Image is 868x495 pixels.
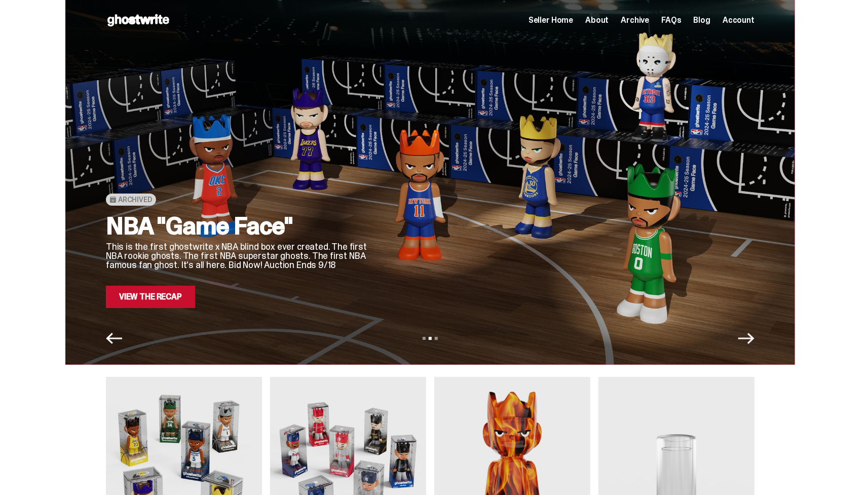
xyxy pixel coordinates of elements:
a: Archive [621,16,649,24]
span: Archived [118,196,152,204]
h2: NBA "Game Face" [106,214,369,238]
p: This is the first ghostwrite x NBA blind box ever created. The first NBA rookie ghosts. The first... [106,242,369,270]
a: FAQs [661,16,681,24]
a: Seller Home [529,16,573,24]
button: View slide 3 [435,337,438,340]
button: Previous [106,330,122,347]
a: View the Recap [106,286,195,308]
a: Account [723,16,754,24]
button: View slide 2 [429,337,432,340]
button: Next [738,330,754,347]
a: Blog [694,16,710,24]
button: View slide 1 [423,337,426,340]
a: About [585,16,609,24]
